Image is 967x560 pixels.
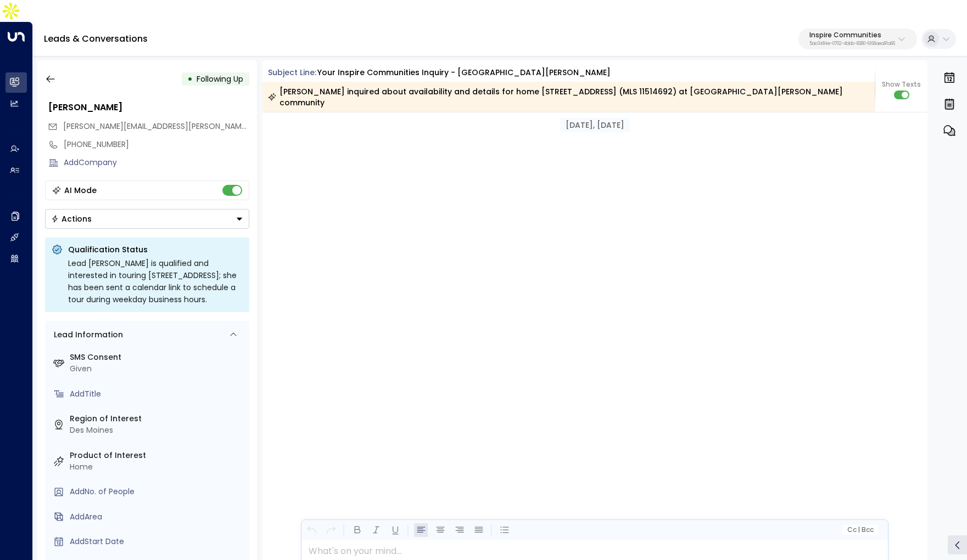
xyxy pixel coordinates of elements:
[70,450,245,461] label: Product of Interest
[70,363,245,375] div: Given
[50,329,123,341] div: Lead Information
[70,413,245,425] label: Region of Interest
[843,525,878,535] button: Cc|Bcc
[45,209,249,229] div: Button group with a nested menu
[70,352,245,363] label: SMS Consent
[64,139,249,150] div: [PHONE_NUMBER]
[70,388,245,400] div: AddTitle
[70,511,245,523] div: AddArea
[268,86,869,108] div: [PERSON_NAME] inquired about availability and details for home [STREET_ADDRESS] (MLS 11514692) at...
[64,157,249,168] div: AddCompany
[560,118,630,132] div: [DATE], [DATE]
[44,32,148,45] a: Leads & Conversations
[809,32,895,38] p: Inspire Communities
[48,101,249,114] div: [PERSON_NAME]
[317,67,611,78] div: Your Inspire Communities Inquiry - [GEOGRAPHIC_DATA][PERSON_NAME]
[45,209,249,229] button: Actions
[324,523,338,537] button: Redo
[68,244,243,255] p: Qualification Status
[70,461,245,473] div: Home
[68,257,243,306] div: Lead [PERSON_NAME] is qualified and interested in touring [STREET_ADDRESS]; she has been sent a c...
[268,67,316,78] span: Subject Line:
[187,69,193,89] div: •
[798,29,917,49] button: Inspire Communities5ac0484e-0702-4bbb-8380-6168aea91a66
[70,425,245,436] div: Des Moines
[305,523,318,537] button: Undo
[882,80,921,89] span: Show Texts
[63,121,249,132] span: christine.taggart@hotmail.com
[809,42,895,46] p: 5ac0484e-0702-4bbb-8380-6168aea91a66
[64,185,97,196] div: AI Mode
[63,121,311,132] span: [PERSON_NAME][EMAIL_ADDRESS][PERSON_NAME][DOMAIN_NAME]
[197,73,243,84] span: Following Up
[858,526,860,534] span: |
[51,214,92,224] div: Actions
[847,526,874,534] span: Cc Bcc
[70,486,245,497] div: AddNo. of People
[70,536,245,547] div: AddStart Date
